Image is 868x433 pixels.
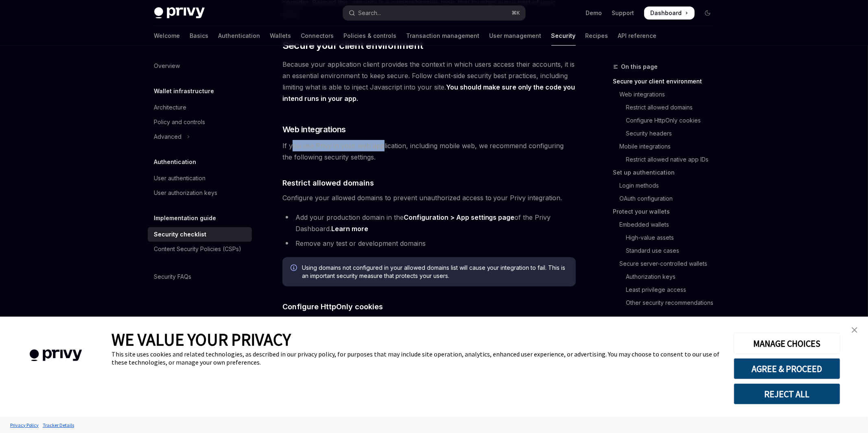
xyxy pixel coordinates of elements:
span: On this page [621,62,658,72]
div: User authorization keys [154,188,218,198]
img: company logo [12,338,99,373]
span: If you use Privy in your web application, including mobile web, we recommend configuring the foll... [282,140,576,163]
a: Configuration > App settings page [404,213,515,222]
a: Policy and controls [148,115,252,129]
a: Security checklist [148,227,252,242]
a: Web integrations [613,88,721,101]
a: Policies & controls [344,26,397,46]
a: Secure server-controlled wallets [613,257,721,270]
span: ⌘ K [512,10,520,16]
div: Security FAQs [154,272,192,282]
a: Connectors [301,26,334,46]
a: User authentication [148,171,252,186]
a: close banner [846,322,863,338]
h5: Implementation guide [154,213,216,223]
a: Architecture [148,100,252,115]
a: Protect your wallets [613,205,721,218]
a: Welcome [154,26,180,46]
span: Web integrations [282,124,346,135]
div: Content Security Policies (CSPs) [154,244,242,254]
img: close banner [852,327,857,333]
a: API reference [618,26,657,46]
a: Authorization keys [613,270,721,283]
a: Authentication [219,26,260,46]
img: dark logo [154,7,205,19]
span: Because your application client provides the context in which users access their accounts, it is ... [282,59,576,104]
div: Security checklist [154,230,207,239]
span: Using domains not configured in your allowed domains list will cause your integration to fail. Th... [302,264,568,280]
a: Least privilege access [613,283,721,296]
a: Configure HttpOnly cookies [613,114,721,127]
li: Add your production domain in the of the Privy Dashboard. [282,212,576,234]
a: Recipes [586,26,608,46]
div: Overview [154,61,180,71]
h5: Wallet infrastructure [154,86,214,96]
div: This site uses cookies and related technologies, as described in our privacy policy, for purposes... [112,350,722,366]
a: Demo [586,9,602,17]
button: MANAGE CHOICES [734,333,840,354]
a: User management [490,26,542,46]
button: REJECT ALL [734,383,840,405]
a: OAuth configuration [613,192,721,205]
a: Dashboard [644,7,695,20]
a: High-value assets [613,231,721,244]
a: Transaction management [407,26,480,46]
a: Tracker Details [41,418,76,432]
a: Restrict allowed native app IDs [613,153,721,166]
div: Search... [359,8,381,18]
a: Restrict allowed domains [613,101,721,114]
a: Security headers [613,127,721,140]
a: Set up authentication [613,166,721,179]
button: Toggle Advanced section [148,129,252,144]
div: Advanced [154,132,182,142]
a: Secure your client environment [613,75,721,88]
li: Remove any test or development domains [282,238,576,249]
a: Basics [190,26,209,46]
button: Open search [343,6,525,20]
span: To enable HttpOnly cookies for enhanced security, you can verify your domain ownership through a ... [282,316,576,339]
a: Login methods [613,179,721,192]
span: Configure your allowed domains to prevent unauthorized access to your Privy integration. [282,192,576,203]
div: Policy and controls [154,117,206,127]
a: Security FAQs [148,269,252,284]
a: Embedded wallets [613,218,721,231]
span: Dashboard [651,9,682,17]
span: Restrict allowed domains [282,177,374,188]
a: Wallets [270,26,291,46]
a: Content Security Policies (CSPs) [148,242,252,256]
button: Toggle dark mode [701,7,714,20]
a: Mobile integrations [613,140,721,153]
a: Security [551,26,576,46]
button: AGREE & PROCEED [734,358,840,379]
a: Other security recommendations [613,296,721,309]
a: Standard use cases [613,244,721,257]
svg: Info [291,265,299,273]
div: User authentication [154,173,206,183]
a: Overview [148,59,252,73]
span: Configure HttpOnly cookies [282,301,383,312]
span: Secure your client environment [282,39,423,52]
div: Architecture [154,103,187,112]
a: User authorization keys [148,186,252,200]
span: WE VALUE YOUR PRIVACY [112,329,291,350]
a: Support [612,9,634,17]
a: Privacy Policy [8,418,41,432]
a: Learn more [331,225,368,233]
h5: Authentication [154,157,197,167]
